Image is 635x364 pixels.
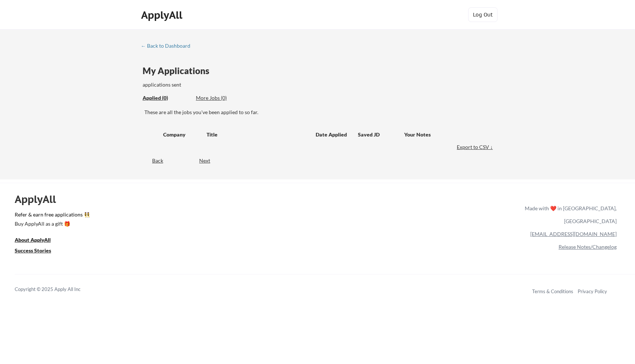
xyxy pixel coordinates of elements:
[199,157,219,164] div: Next
[163,131,200,138] div: Company
[15,221,88,226] div: Buy ApplyAll as a gift 🎁
[15,220,88,229] a: Buy ApplyAll as a gift 🎁
[196,94,250,102] div: More Jobs (0)
[15,237,51,243] u: About ApplyAll
[143,66,215,75] div: My Applications
[404,131,488,138] div: Your Notes
[15,212,371,220] a: Refer & earn free applications 👯‍♀️
[316,131,348,138] div: Date Applied
[468,7,498,22] button: Log Out
[15,247,51,254] u: Success Stories
[559,244,617,250] a: Release Notes/Changelog
[530,231,617,237] a: [EMAIL_ADDRESS][DOMAIN_NAME]
[196,94,250,102] div: These are job applications we think you'd be a good fit for, but couldn't apply you to automatica...
[15,193,64,205] div: ApplyAll
[358,128,404,141] div: Saved JD
[532,288,573,294] a: Terms & Conditions
[143,94,190,102] div: These are all the jobs you've been applied to so far.
[141,43,196,48] div: ← Back to Dashboard
[457,143,495,151] div: Export to CSV ↓
[141,9,184,21] div: ApplyAll
[143,81,285,88] div: applications sent
[15,247,61,256] a: Success Stories
[207,131,309,138] div: Title
[141,157,163,164] div: Back
[15,286,99,293] div: Copyright © 2025 Apply All Inc
[15,236,61,245] a: About ApplyAll
[144,109,495,116] div: These are all the jobs you've been applied to so far.
[143,94,190,102] div: Applied (0)
[522,202,617,227] div: Made with ❤️ in [GEOGRAPHIC_DATA], [GEOGRAPHIC_DATA]
[578,288,607,294] a: Privacy Policy
[141,43,196,50] a: ← Back to Dashboard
